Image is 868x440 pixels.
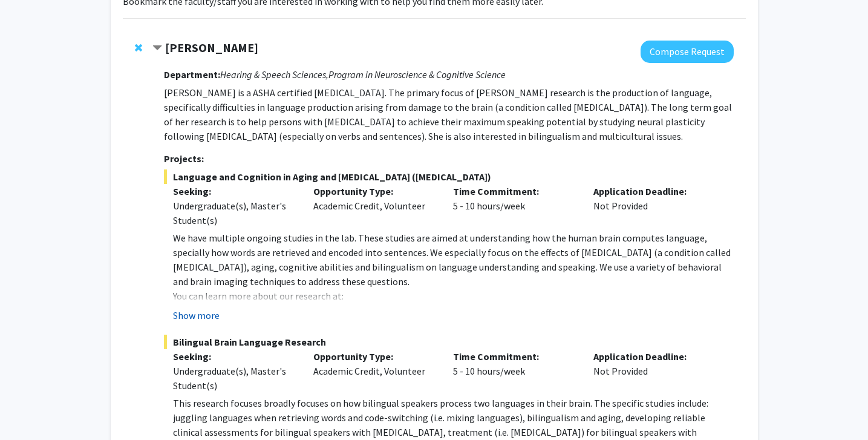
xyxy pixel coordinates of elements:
[220,68,328,80] i: Hearing & Speech Sciences,
[444,349,584,393] div: 5 - 10 hours/week
[173,184,295,199] p: Seeking:
[173,308,220,323] button: Show more
[173,231,733,289] p: We have multiple ongoing studies in the lab. These studies are aimed at understanding how the hum...
[444,184,584,228] div: 5 - 10 hours/week
[9,386,51,431] iframe: Chat
[173,289,733,303] p: You can learn more about our research at:
[173,349,295,364] p: Seeking:
[304,349,445,393] div: Academic Credit, Volunteer
[453,349,575,364] p: Time Commitment:
[173,199,295,228] div: Undergraduate(s), Master's Student(s)
[641,41,734,63] button: Compose Request to Yasmeen Faroqi-Shah
[328,68,506,80] i: Program in Neuroscience & Cognitive Science
[164,153,204,165] strong: Projects:
[593,349,716,364] p: Application Deadline:
[593,184,716,199] p: Application Deadline:
[584,184,725,228] div: Not Provided
[165,40,258,55] strong: [PERSON_NAME]
[584,349,725,393] div: Not Provided
[164,85,733,143] p: [PERSON_NAME] is a ASHA certified [MEDICAL_DATA]. The primary focus of [PERSON_NAME] research is ...
[313,349,436,364] p: Opportunity Type:
[164,335,733,349] span: Bilingual Brain Language Research
[173,364,295,393] div: Undergraduate(s), Master's Student(s)
[313,184,436,199] p: Opportunity Type:
[304,184,445,228] div: Academic Credit, Volunteer
[135,43,142,53] span: Remove Yasmeen Faroqi-Shah from bookmarks
[164,68,220,80] strong: Department:
[453,184,575,199] p: Time Commitment:
[152,44,162,53] span: Contract Yasmeen Faroqi-Shah Bookmark
[164,169,733,184] span: Language and Cognition in Aging and [MEDICAL_DATA] ([MEDICAL_DATA])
